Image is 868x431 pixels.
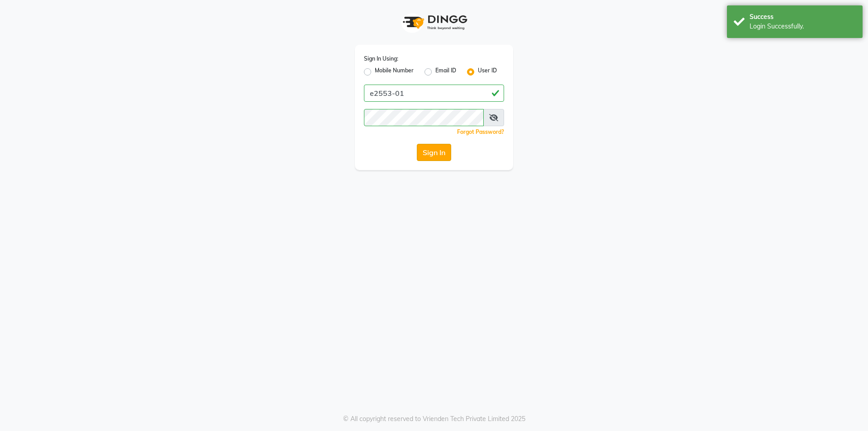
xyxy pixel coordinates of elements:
button: Sign In [417,144,451,161]
div: Login Successfully. [750,22,856,31]
label: Mobile Number [375,66,414,77]
label: User ID [478,66,497,77]
div: Success [750,12,856,22]
label: Email ID [435,66,456,77]
a: Forgot Password? [457,128,504,135]
img: logo1.svg [398,9,470,36]
label: Sign In Using: [364,55,398,63]
input: Username [364,109,484,126]
input: Username [364,85,504,102]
